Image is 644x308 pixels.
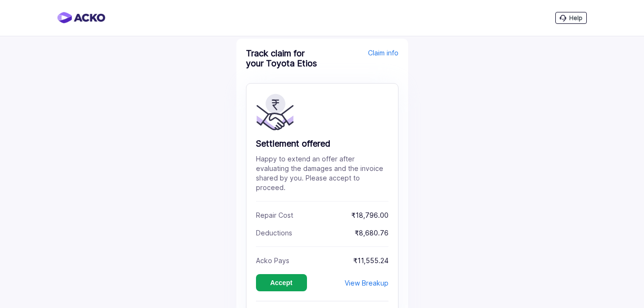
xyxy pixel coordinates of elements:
button: Accept [256,274,307,291]
span: Acko Pays [256,256,289,265]
img: horizontal-gradient.png [57,12,105,23]
span: ₹8,680.76 [295,229,388,237]
div: Claim info [325,48,399,75]
span: Deductions [256,229,292,237]
span: ₹11,555.24 [292,256,388,265]
span: ₹18,796.00 [296,211,388,219]
span: Repair Cost [256,211,293,219]
div: Settlement offered [256,138,388,149]
span: Help [569,14,583,21]
div: Happy to extend an offer after evaluating the damages and the invoice shared by you. Please accep... [256,154,388,192]
div: View Breakup [345,279,388,287]
div: Track claim for your Toyota Etios [246,48,320,68]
